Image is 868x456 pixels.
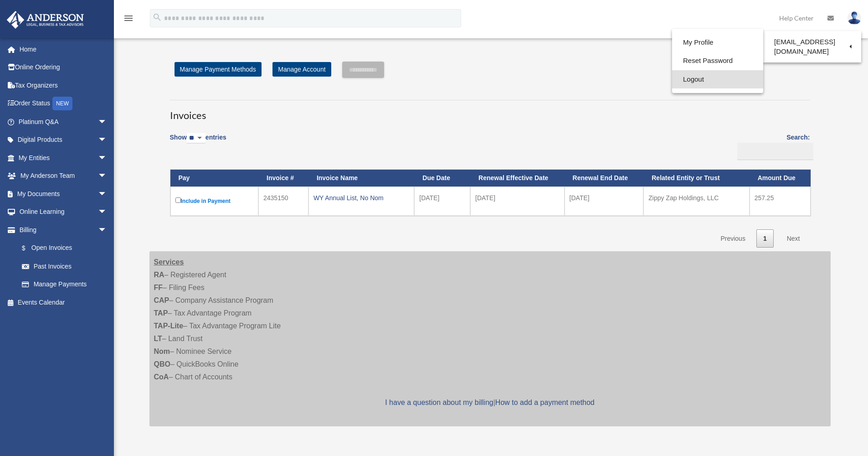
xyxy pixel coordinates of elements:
a: menu [123,16,134,24]
a: Online Ordering [6,58,121,77]
th: Renewal Effective Date: activate to sort column ascending [470,170,565,187]
a: [EMAIL_ADDRESS][DOMAIN_NAME] [763,33,861,60]
a: My Profile [672,33,763,52]
a: Platinum Q&Aarrow_drop_down [6,113,121,131]
label: Search: [734,132,810,160]
input: Search: [737,143,813,160]
strong: CoA [154,373,169,381]
td: [DATE] [565,187,644,216]
a: Manage Payment Methods [175,62,262,77]
a: I have a question about my billing [385,399,493,406]
a: Next [780,229,807,248]
a: Logout [672,70,763,89]
i: menu [123,13,134,24]
p: | [154,396,826,409]
a: Manage Payments [13,275,116,294]
a: Billingarrow_drop_down [6,221,116,239]
img: Anderson Advisors Platinum Portal [4,11,87,29]
i: search [152,12,162,22]
strong: FF [154,284,163,291]
strong: Nom [154,347,170,355]
a: Digital Productsarrow_drop_down [6,131,121,149]
strong: TAP-Lite [154,322,184,330]
img: User Pic [847,11,861,25]
div: WY Annual List, No Nom [313,192,409,204]
strong: CAP [154,296,169,304]
a: My Documentsarrow_drop_down [6,185,121,203]
span: $ [27,243,31,254]
a: Manage Account [272,62,331,77]
input: Include in Payment [175,197,181,203]
strong: LT [154,335,162,342]
label: Include in Payment [175,196,254,207]
strong: RA [154,271,164,279]
td: [DATE] [470,187,565,216]
td: 257.25 [750,187,811,216]
td: [DATE] [414,187,470,216]
a: How to add a payment method [495,399,595,406]
div: NEW [52,97,72,110]
a: My Anderson Teamarrow_drop_down [6,167,121,185]
div: – Registered Agent – Filing Fees – Company Assistance Program – Tax Advantage Program – Tax Advan... [149,251,831,426]
a: My Entitiesarrow_drop_down [6,149,121,167]
td: 2435150 [258,187,308,216]
td: Zippy Zap Holdings, LLC [643,187,749,216]
a: 1 [756,229,774,248]
th: Invoice Name: activate to sort column ascending [308,170,414,187]
th: Renewal End Date: activate to sort column ascending [565,170,644,187]
select: Showentries [187,133,205,144]
span: arrow_drop_down [98,203,116,222]
th: Related Entity or Trust: activate to sort column ascending [643,170,749,187]
strong: TAP [154,309,168,317]
strong: Services [154,258,184,266]
span: arrow_drop_down [98,113,116,131]
a: Past Invoices [13,257,116,275]
a: Tax Organizers [6,76,121,94]
th: Due Date: activate to sort column ascending [414,170,470,187]
a: Online Learningarrow_drop_down [6,203,121,221]
strong: QBO [154,360,170,368]
a: Home [6,40,121,58]
th: Pay: activate to sort column descending [170,170,259,187]
a: Previous [714,229,752,248]
a: Order StatusNEW [6,94,121,113]
span: arrow_drop_down [98,167,116,186]
label: Show entries [170,132,226,153]
a: Events Calendar [6,293,121,311]
span: arrow_drop_down [98,149,116,167]
a: Reset Password [672,52,763,70]
th: Invoice #: activate to sort column ascending [258,170,308,187]
th: Amount Due: activate to sort column ascending [750,170,811,187]
a: $Open Invoices [13,239,112,258]
span: arrow_drop_down [98,131,116,150]
h3: Invoices [170,100,810,123]
span: arrow_drop_down [98,221,116,239]
span: arrow_drop_down [98,185,116,203]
